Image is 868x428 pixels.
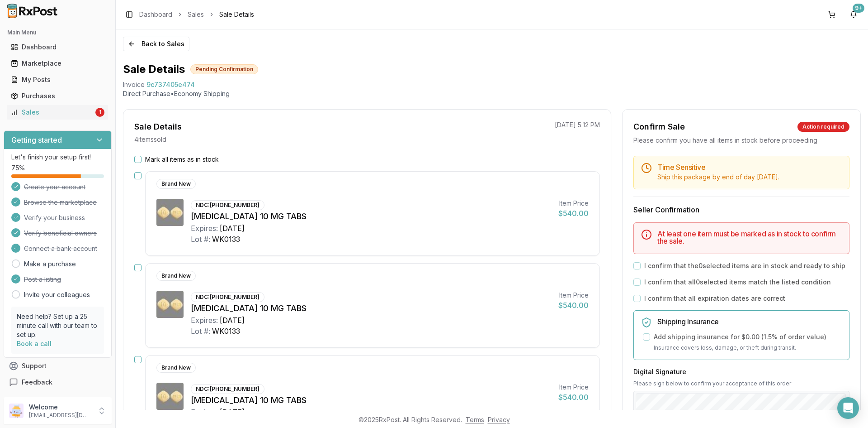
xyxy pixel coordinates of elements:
div: My Posts [11,75,104,84]
span: Verify beneficial owners [24,229,97,238]
button: 9+ [846,7,861,22]
label: I confirm that all expiration dates are correct [644,294,785,303]
button: Feedback [4,374,112,390]
h3: Getting started [11,135,62,145]
span: Sale Details [219,10,254,19]
div: [MEDICAL_DATA] 10 MG TABS [191,210,551,223]
h5: Shipping Insurance [657,318,842,325]
div: Brand New [156,271,196,281]
div: Purchases [11,91,104,101]
div: Expires: [191,315,218,326]
span: Create your account [24,183,85,192]
div: Action required [797,122,849,132]
p: [DATE] 5:12 PM [555,120,600,130]
p: Please sign below to confirm your acceptance of this order [633,380,849,387]
div: [DATE] [220,223,245,234]
button: Back to Sales [123,37,189,51]
a: Sales [188,10,204,19]
div: Lot #: [191,326,210,337]
div: NDC: [PHONE_NUMBER] [191,292,264,302]
button: Marketplace [4,56,112,71]
div: Item Price [558,291,589,300]
a: Privacy [488,416,510,423]
div: $540.00 [558,300,589,311]
label: Add shipping insurance for $0.00 ( 1.5 % of order value) [654,332,826,341]
label: I confirm that the 0 selected items are in stock and ready to ship [644,261,845,270]
div: WK0133 [212,234,240,245]
span: Ship this package by end of day [DATE] . [657,173,779,181]
img: RxPost Logo [4,4,61,18]
p: Insurance covers loss, damage, or theft during transit. [654,343,842,352]
button: Dashboard [4,40,112,54]
a: My Posts [7,72,108,88]
div: Confirm Sale [633,120,685,133]
a: Make a purchase [24,260,76,269]
div: Sales [11,108,94,117]
div: Invoice [123,80,145,89]
h2: Main Menu [7,29,108,36]
div: [DATE] [220,315,245,326]
span: 9c737405e474 [146,80,195,89]
nav: breadcrumb [139,10,254,19]
a: Dashboard [139,10,172,19]
a: Dashboard [7,39,108,55]
a: Book a call [17,340,52,347]
div: NDC: [PHONE_NUMBER] [191,200,264,210]
span: Connect a bank account [24,244,97,253]
div: Dashboard [11,43,104,52]
img: User avatar [9,404,24,418]
h3: Seller Confirmation [633,204,849,215]
h1: Sale Details [123,62,185,77]
div: [DATE] [220,407,245,418]
button: Support [4,358,112,374]
span: Browse the marketplace [24,198,97,207]
h3: Digital Signature [633,367,849,376]
span: 75 % [11,164,25,173]
img: Farxiga 10 MG TABS [156,383,184,410]
a: Terms [466,416,484,423]
img: Farxiga 10 MG TABS [156,199,184,226]
button: Purchases [4,89,112,103]
div: Pending Confirmation [190,64,258,74]
div: Brand New [156,363,196,373]
a: Sales1 [7,104,108,120]
div: NDC: [PHONE_NUMBER] [191,384,264,394]
p: Welcome [29,403,92,412]
div: WK0133 [212,326,240,337]
p: 4 item s sold [134,135,166,144]
div: Expires: [191,223,218,234]
div: Open Intercom Messenger [837,397,859,419]
div: Lot #: [191,234,210,245]
div: $540.00 [558,392,589,403]
span: Verify your business [24,213,85,222]
p: Let's finish your setup first! [11,153,104,162]
h5: Time Sensitive [657,164,842,171]
span: Post a listing [24,275,61,284]
div: Item Price [558,383,589,392]
p: Direct Purchase • Economy Shipping [123,89,861,98]
button: Sales1 [4,105,112,120]
div: Sale Details [134,120,182,133]
span: Feedback [22,378,52,387]
div: [MEDICAL_DATA] 10 MG TABS [191,394,551,407]
p: Need help? Set up a 25 minute call with our team to set up. [17,312,99,339]
h5: At least one item must be marked as in stock to confirm the sale. [657,230,842,245]
a: Marketplace [7,55,108,72]
button: My Posts [4,72,112,87]
label: Mark all items as in stock [145,155,219,164]
div: 1 [95,108,104,117]
img: Farxiga 10 MG TABS [156,291,184,318]
p: [EMAIL_ADDRESS][DOMAIN_NAME] [29,412,92,419]
div: $540.00 [558,208,589,219]
div: Brand New [156,179,196,189]
div: Marketplace [11,59,104,68]
div: [MEDICAL_DATA] 10 MG TABS [191,302,551,315]
div: Expires: [191,407,218,418]
a: Purchases [7,88,108,104]
label: I confirm that all 0 selected items match the listed condition [644,278,831,287]
a: Invite your colleagues [24,290,90,299]
div: Item Price [558,199,589,208]
div: 9+ [853,4,864,13]
div: Please confirm you have all items in stock before proceeding [633,136,849,145]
